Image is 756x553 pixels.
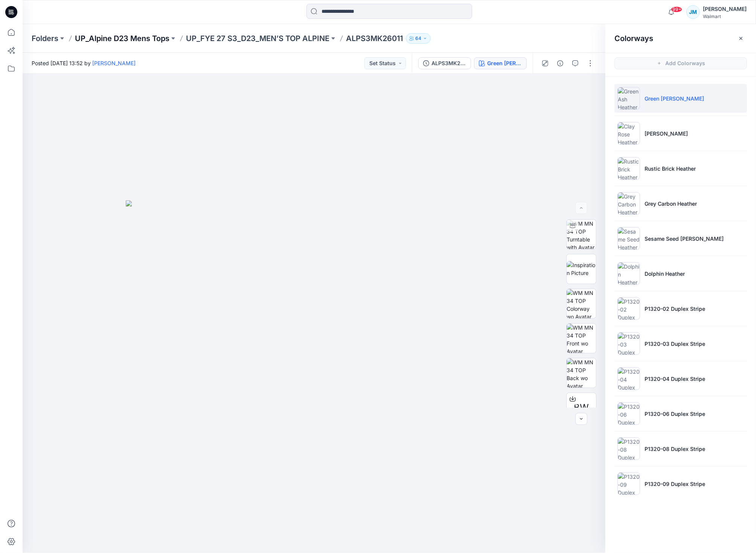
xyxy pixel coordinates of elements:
span: BW [574,401,589,414]
img: P1320-06 Duplex Stripe [617,402,640,425]
p: P1320-04 Duplex Stripe [645,375,705,383]
div: ALPS3MK26011 [431,59,466,67]
img: Rustic Brick Heather [617,157,640,180]
img: WM MN 34 TOP Front wo Avatar [567,324,596,353]
img: WM MN 34 TOP Back wo Avatar [567,358,596,388]
img: Grey Carbon Heather [617,192,640,215]
p: P1320-09 Duplex Stripe [645,480,705,488]
p: P1320-03 Duplex Stripe [645,340,705,348]
span: Posted [DATE] 13:52 by [32,59,136,67]
a: Folders [32,33,58,44]
p: Dolphin Heather [645,270,685,278]
button: ALPS3MK26011 [418,57,471,69]
img: Clay Rose Heather [617,122,640,145]
button: Details [554,57,566,69]
img: Green Ash Heather [617,87,640,110]
div: Walmart [703,14,747,19]
p: P1320-06 Duplex Stripe [645,410,705,418]
div: JM [686,5,700,19]
p: P1320-08 Duplex Stripe [645,445,705,453]
p: 64 [415,34,421,43]
img: Dolphin Heather [617,262,640,285]
img: Inspiration Picture [567,261,596,277]
img: P1320-08 Duplex Stripe [617,437,640,460]
img: P1320-03 Duplex Stripe [617,332,640,355]
img: Sesame Seed Heather [617,227,640,250]
img: eyJhbGciOiJIUzI1NiIsImtpZCI6IjAiLCJzbHQiOiJzZXMiLCJ0eXAiOiJKV1QifQ.eyJkYXRhIjp7InR5cGUiOiJzdG9yYW... [126,200,502,553]
a: UP_FYE 27 S3_D23_MEN’S TOP ALPINE [186,33,329,44]
button: Green [PERSON_NAME] [474,57,527,69]
img: WM MN 34 TOP Colorway wo Avatar [567,289,596,318]
img: P1320-02 Duplex Stripe [617,297,640,320]
a: [PERSON_NAME] [92,60,136,66]
p: [PERSON_NAME] [645,130,688,137]
p: Rustic Brick Heather [645,165,696,173]
img: P1320-04 Duplex Stripe [617,367,640,390]
p: P1320-02 Duplex Stripe [645,305,705,313]
p: Sesame Seed [PERSON_NAME] [645,235,724,243]
button: 64 [406,33,431,44]
img: WM MN 34 TOP Turntable with Avatar [567,220,596,249]
span: 99+ [671,6,682,12]
p: Grey Carbon Heather [645,200,697,208]
img: P1320-09 Duplex Stripe [617,472,640,495]
p: Green [PERSON_NAME] [645,95,704,102]
div: [PERSON_NAME] [703,5,747,14]
h2: Colorways [614,34,653,43]
a: UP_Alpine D23 Mens Tops [75,33,169,44]
div: Green Ash Heather [487,59,522,67]
p: ALPS3MK26011 [346,33,403,44]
